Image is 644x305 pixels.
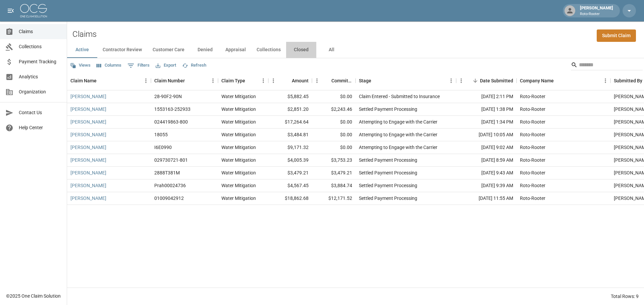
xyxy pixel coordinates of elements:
div: Settled Payment Processing [359,157,417,163]
div: 01009042912 [154,195,184,202]
div: Attempting to Engage with the Carrier [359,119,437,125]
div: Water Mitigation [221,144,256,151]
p: Roto-Rooter [580,11,613,17]
button: Sort [471,76,480,85]
div: Water Mitigation [221,182,256,189]
div: Roto-Rooter [520,182,545,189]
a: [PERSON_NAME] [70,144,106,151]
button: Menu [141,76,151,86]
button: Menu [268,76,278,86]
div: $3,479.21 [268,167,312,179]
div: $4,005.39 [268,154,312,167]
div: Settled Payment Processing [359,182,417,189]
div: Total Rows: 9 [611,293,639,300]
button: Menu [208,76,218,86]
div: [DATE] 9:43 AM [456,167,517,179]
div: Water Mitigation [221,93,256,100]
div: Search [571,60,643,72]
div: $2,851.20 [268,103,312,116]
a: [PERSON_NAME] [70,93,106,100]
button: Menu [446,76,456,86]
img: ocs-logo-white-transparent.png [20,4,47,17]
div: Roto-Rooter [520,157,545,163]
div: 18055 [154,131,168,138]
button: Contractor Review [97,42,147,58]
div: © 2025 One Claim Solution [6,293,61,299]
div: [PERSON_NAME] [577,5,616,17]
div: Amount [268,71,312,90]
div: Attempting to Engage with the Carrier [359,131,437,138]
button: Sort [554,76,563,85]
button: Sort [97,76,106,85]
div: Roto-Rooter [520,144,545,151]
div: Claim Type [221,71,245,90]
div: $3,884.74 [312,179,356,192]
span: Collections [19,43,61,50]
a: [PERSON_NAME] [70,195,106,202]
button: Views [68,60,92,71]
button: Sort [322,76,331,85]
button: Menu [258,76,268,86]
span: Analytics [19,73,61,80]
div: Stage [356,71,456,90]
div: $3,753.23 [312,154,356,167]
div: $5,882.45 [268,90,312,103]
div: 2888T381M [154,169,180,176]
div: Settled Payment Processing [359,195,417,202]
div: Submitted By [614,71,642,90]
div: Roto-Rooter [520,131,545,138]
div: I6E0990 [154,144,172,151]
a: [PERSON_NAME] [70,106,106,112]
a: [PERSON_NAME] [70,131,106,138]
div: Water Mitigation [221,106,256,112]
div: Water Mitigation [221,195,256,202]
a: [PERSON_NAME] [70,169,106,176]
div: $12,171.52 [312,192,356,205]
div: 024419863-800 [154,119,188,125]
div: $0.00 [312,141,356,154]
div: Attempting to Engage with the Carrier [359,144,437,151]
div: Roto-Rooter [520,119,545,125]
div: $18,862.68 [268,192,312,205]
button: open drawer [4,4,17,17]
div: Claim Entered - Submitted to Insurance [359,93,440,100]
div: Water Mitigation [221,157,256,163]
div: Water Mitigation [221,119,256,125]
div: Date Submitted [456,71,517,90]
div: [DATE] 9:02 AM [456,141,517,154]
span: Contact Us [19,109,61,116]
div: 029730721-801 [154,157,188,163]
div: Roto-Rooter [520,93,545,100]
button: Appraisal [220,42,251,58]
a: [PERSON_NAME] [70,157,106,163]
div: Company Name [517,71,610,90]
div: [DATE] 1:38 PM [456,103,517,116]
button: Collections [251,42,286,58]
button: Menu [456,76,466,86]
button: Export [154,60,178,71]
div: 1553163-252933 [154,106,191,112]
div: [DATE] 8:59 AM [456,154,517,167]
div: $3,479.21 [312,167,356,179]
button: Select columns [95,60,123,71]
div: $0.00 [312,129,356,141]
div: Committed Amount [331,71,352,90]
span: Help Center [19,124,61,131]
div: dynamic tabs [67,42,644,58]
div: Roto-Rooter [520,169,545,176]
h2: Claims [72,29,97,39]
div: Date Submitted [480,71,513,90]
button: Closed [286,42,316,58]
div: $9,171.32 [268,141,312,154]
button: Customer Care [147,42,190,58]
div: $0.00 [312,90,356,103]
div: $2,243.46 [312,103,356,116]
div: Roto-Rooter [520,195,545,202]
div: Claim Name [70,71,97,90]
div: Claim Number [151,71,218,90]
div: [DATE] 11:55 AM [456,192,517,205]
div: Claim Name [67,71,151,90]
div: $17,264.64 [268,116,312,129]
div: [DATE] 9:39 AM [456,179,517,192]
div: Stage [359,71,371,90]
